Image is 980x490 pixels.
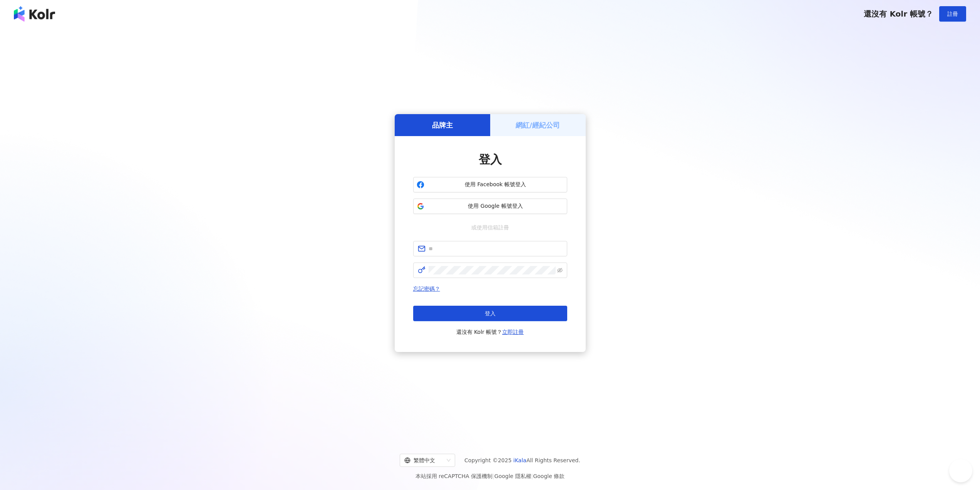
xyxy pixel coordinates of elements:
a: 忘記密碼？ [413,286,440,292]
h5: 品牌主 [432,120,453,130]
span: 使用 Google 帳號登入 [427,202,564,210]
span: | [531,473,533,479]
div: 繁體中文 [404,454,444,466]
span: 登入 [485,310,496,317]
span: 還沒有 Kolr 帳號？ [456,327,524,337]
button: 註冊 [939,6,966,22]
img: logo [14,6,55,22]
span: | [493,473,494,479]
a: Google 條款 [533,473,565,479]
a: Google 隱私權 [494,473,531,479]
button: 使用 Facebook 帳號登入 [413,177,567,192]
span: 本站採用 reCAPTCHA 保護機制 [415,471,565,481]
iframe: Help Scout Beacon - Open [949,459,972,482]
span: 註冊 [947,11,958,17]
span: 登入 [479,153,502,166]
span: 使用 Facebook 帳號登入 [427,181,564,189]
span: 或使用信箱註冊 [466,223,514,232]
span: 還沒有 Kolr 帳號？ [864,9,933,19]
h5: 網紅/經紀公司 [516,120,560,130]
a: iKala [513,457,526,463]
span: Copyright © 2025 All Rights Reserved. [464,456,580,465]
button: 使用 Google 帳號登入 [413,199,567,214]
a: 立即註冊 [502,329,524,335]
button: 登入 [413,306,567,321]
span: eye-invisible [557,268,563,273]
